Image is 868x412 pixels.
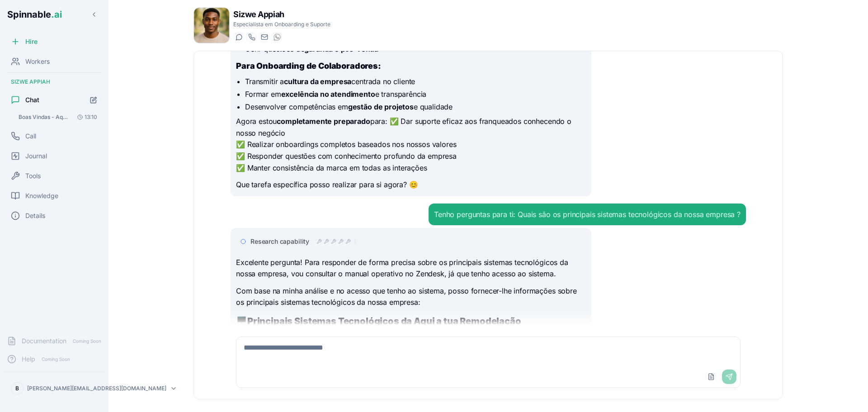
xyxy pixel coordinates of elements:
[245,76,586,87] li: Transmitir a centrada no cliente
[233,8,330,21] h1: Sizwe Appiah
[338,239,344,244] div: tool_call - completed
[25,95,39,104] span: Chat
[259,32,269,43] button: Send email to sizwe.appiah@getspinnable.ai
[25,57,50,66] span: Workers
[19,114,70,121] span: Boas Vindas - Aqui a tua Remodelação Olá Sizwe Appiah, Sê muito bem vindo à Aqui a tua Remode...:...
[27,385,166,392] p: [PERSON_NAME][EMAIL_ADDRESS][DOMAIN_NAME]
[51,9,62,20] span: .ai
[25,132,36,141] span: Call
[271,32,282,43] button: WhatsApp
[15,385,19,392] span: B
[236,116,586,174] p: Agora estou para: ✅ Dar suporte eficaz aos franqueados conhecendo o nosso negócio ✅ Realizar onbo...
[70,337,104,346] span: Coming Soon
[22,355,35,364] span: Help
[354,239,356,244] div: 7 more operations
[233,21,330,28] p: Especialista em Onboarding e Suporte
[236,61,381,71] strong: Para Onboarding de Colaboradores:
[7,379,101,398] button: B[PERSON_NAME][EMAIL_ADDRESS][DOMAIN_NAME]
[25,191,58,200] span: Knowledge
[74,114,97,121] span: 13:10
[331,239,336,244] div: tool_call - completed
[25,171,41,180] span: Tools
[324,239,329,244] div: tool_call - completed
[434,209,741,220] div: Tenho perguntas para ti: Quais são os principais sistemas tecnológicos da nossa empresa ?
[316,239,322,244] div: tool_call - completed
[22,336,66,346] span: Documentation
[348,102,414,111] strong: gestão de projetos
[86,92,101,108] button: Start new chat
[233,32,244,43] button: Start a chat with Sizwe Appiah
[39,355,73,364] span: Coming Soon
[245,101,586,112] li: Desenvolver competências em e qualidade
[25,37,38,46] span: Hire
[236,257,586,280] p: Excelente pergunta! Para responder de forma precisa sobre os principais sistemas tecnológicos da ...
[236,285,586,308] p: Com base na minha análise e no acesso que tenho ao sistema, posso fornecer-lhe informações sobre ...
[284,77,351,86] strong: cultura da empresa
[25,211,45,220] span: Details
[250,237,309,246] span: Research capability
[14,111,101,123] button: Open conversation: Boas Vindas - Aqui a tua Remodelação Olá Sizwe Appiah, Sê muito bem vindo à Aq...
[7,9,62,20] span: Spinnable
[236,179,586,191] p: Que tarefa específica posso realizar para si agora? 😊
[194,8,229,43] img: Sizwe Appiah
[277,117,370,126] strong: completamente preparado
[236,315,586,327] h2: 🖥️
[25,152,47,161] span: Journal
[4,75,105,89] div: Sizwe Appiah
[245,89,586,99] li: Formar em e transparência
[247,316,521,327] strong: Principais Sistemas Tecnológicos da Aqui a tua Remodelação
[274,33,281,41] img: WhatsApp
[345,239,351,244] div: tool_call - completed
[246,32,257,43] button: Start a call with Sizwe Appiah
[281,90,375,99] strong: excelência no atendimento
